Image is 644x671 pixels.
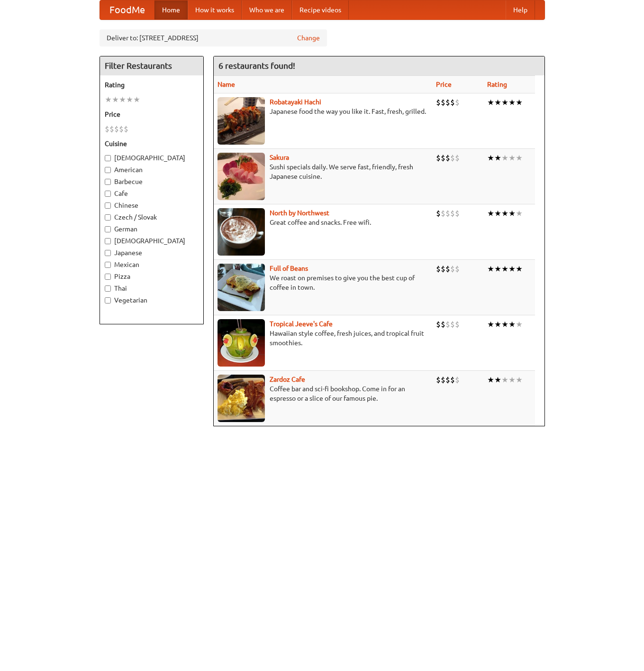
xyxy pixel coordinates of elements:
li: ★ [494,208,501,219]
img: north.jpg [218,208,265,256]
li: $ [455,375,460,385]
li: ★ [516,319,523,330]
a: Help [506,0,535,19]
a: Rating [487,81,507,88]
h4: Filter Restaurants [100,56,203,75]
p: Coffee bar and sci-fi bookshop. Come in for an espresso or a slice of our famous pie. [218,384,429,403]
li: $ [455,208,460,219]
input: Czech / Slovak [105,214,111,221]
li: ★ [508,319,516,330]
h5: Cuisine [105,139,199,148]
li: ★ [494,375,501,385]
p: Hawaiian style coffee, fresh juices, and tropical fruit smoothies. [218,329,429,348]
input: German [105,226,111,232]
a: Tropical Jeeve's Cafe [270,320,333,328]
li: ★ [119,94,126,105]
img: beans.jpg [218,264,265,311]
p: We roast on premises to give you the best cup of coffee in town. [218,273,429,292]
label: Pizza [105,272,199,281]
li: ★ [516,153,523,163]
input: American [105,167,111,173]
a: Robatayaki Hachi [270,98,321,106]
label: Cafe [105,189,199,198]
a: North by Northwest [270,209,329,217]
li: ★ [501,208,508,219]
ng-pluralize: 6 restaurants found! [218,61,295,70]
input: Mexican [105,262,111,268]
input: Cafe [105,191,111,197]
li: $ [455,153,460,163]
a: Name [218,81,235,88]
label: Thai [105,284,199,293]
li: $ [441,319,445,330]
li: $ [445,208,450,219]
li: $ [450,264,455,274]
li: ★ [508,375,516,385]
li: $ [455,97,460,108]
li: ★ [516,97,523,108]
li: $ [441,153,445,163]
a: Sakura [270,154,289,161]
li: ★ [494,319,501,330]
li: ★ [516,375,523,385]
img: jeeves.jpg [218,319,265,367]
li: $ [445,319,450,330]
b: Zardoz Cafe [270,376,305,383]
li: $ [450,153,455,163]
a: Who we are [242,0,292,19]
li: $ [109,124,114,134]
li: $ [436,97,441,108]
img: zardoz.jpg [218,375,265,422]
li: $ [441,375,445,385]
li: $ [450,97,455,108]
li: ★ [508,264,516,274]
h5: Rating [105,80,199,90]
a: Price [436,81,452,88]
li: ★ [105,94,112,105]
a: Home [154,0,188,19]
li: $ [124,124,128,134]
li: ★ [501,264,508,274]
li: ★ [501,375,508,385]
li: $ [436,319,441,330]
li: ★ [126,94,133,105]
h5: Price [105,110,199,119]
li: ★ [133,94,140,105]
li: $ [436,375,441,385]
li: ★ [508,208,516,219]
label: Barbecue [105,177,199,186]
input: Pizza [105,274,111,280]
a: Change [297,33,320,43]
li: ★ [494,264,501,274]
li: ★ [112,94,119,105]
li: ★ [501,153,508,163]
a: Recipe videos [292,0,349,19]
li: $ [445,97,450,108]
li: $ [450,375,455,385]
input: Chinese [105,202,111,209]
li: $ [436,264,441,274]
p: Japanese food the way you like it. Fast, fresh, grilled. [218,107,429,116]
li: ★ [508,153,516,163]
li: $ [105,124,109,134]
p: Sushi specials daily. We serve fast, friendly, fresh Japanese cuisine. [218,162,429,181]
li: $ [445,153,450,163]
a: How it works [188,0,242,19]
img: sakura.jpg [218,153,265,200]
li: $ [445,375,450,385]
li: $ [436,208,441,219]
li: $ [450,208,455,219]
img: robatayaki.jpg [218,97,265,145]
li: ★ [487,375,494,385]
li: ★ [487,208,494,219]
li: $ [445,264,450,274]
input: Vegetarian [105,297,111,303]
li: ★ [516,208,523,219]
li: ★ [494,153,501,163]
li: ★ [487,319,494,330]
li: ★ [487,264,494,274]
